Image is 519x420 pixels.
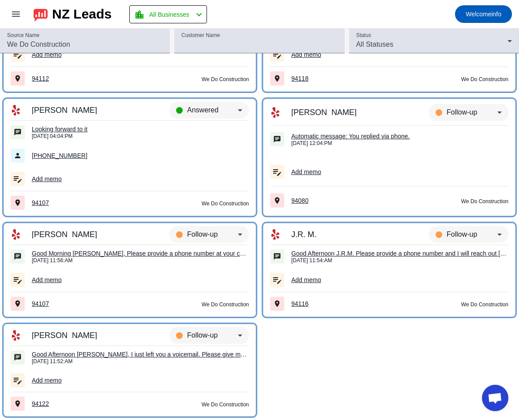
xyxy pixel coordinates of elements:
span: Follow-up [187,331,218,339]
img: logo [34,7,48,22]
span: All Businesses [149,8,189,21]
div: We Do Construction [149,401,249,409]
div: [PERSON_NAME] [32,106,140,114]
input: We Do Construction [7,39,163,50]
button: Welcomeinfo [455,5,512,23]
div: 94116 [291,298,400,309]
div: Add memo [291,274,508,286]
div: 94118 [291,73,400,84]
div: 94107 [32,298,140,309]
span: Welcome [466,11,491,18]
div: [DATE] 04:04:PM [32,133,249,139]
div: Looking forward to it [32,125,249,133]
a: Open chat [482,385,508,411]
div: Add memo [32,274,249,286]
span: Follow-up [447,230,477,238]
div: Add memo [32,375,249,386]
mat-icon: Yelp [270,107,281,118]
div: We Do Construction [409,75,508,83]
mat-icon: menu [11,9,21,19]
mat-label: Source Name [7,33,39,38]
div: Automatic message: You replied via phone. [291,132,508,140]
div: We Do Construction [149,301,249,308]
div: We Do Construction [409,197,508,205]
span: All Statuses [356,41,393,48]
div: 94107 [32,197,140,208]
div: Add memo [32,173,249,185]
div: [DATE] 11:56:AM [32,257,249,264]
mat-icon: Yelp [11,330,21,341]
mat-icon: chevron_left [194,9,204,20]
div: 94112 [32,73,140,84]
mat-icon: Yelp [11,105,21,115]
div: [DATE] 11:52:AM [32,358,249,364]
div: Good Afternoon [PERSON_NAME], I just left you a voicemail. Please give me a call back at [PHONE_N... [32,350,249,358]
div: [PERSON_NAME] [32,230,140,238]
div: We Do Construction [409,301,508,308]
div: We Do Construction [149,200,249,208]
div: [PERSON_NAME] [291,108,400,116]
div: Add memo [291,166,508,178]
span: Follow-up [447,108,477,116]
div: [PERSON_NAME] [32,331,140,339]
span: Answered [187,106,218,114]
div: [DATE] 12:04:PM [291,140,508,146]
div: Good Morning [PERSON_NAME], Please provide a phone number at your convenience and I will reach ou... [32,249,249,257]
div: Good Afternoon J.R.M. Please provide a phone number and I will reach out [DATE] to discuss your p... [291,249,508,257]
div: J.R. M. [291,230,400,238]
a: [PHONE_NUMBER] [32,150,87,161]
mat-icon: location_city [134,9,145,20]
div: 94080 [291,195,400,206]
mat-label: Status [356,33,371,38]
mat-icon: Yelp [11,229,21,240]
button: All Businesses [129,5,207,23]
div: Add memo [32,49,249,60]
span: Follow-up [187,230,218,238]
div: We Do Construction [149,75,249,83]
span: info [466,8,501,20]
div: [DATE] 11:54:AM [291,257,508,264]
div: NZ Leads [52,8,112,20]
mat-label: Customer Name [181,33,220,38]
mat-icon: Yelp [270,229,281,240]
div: Add memo [291,49,508,60]
div: 94122 [32,398,140,409]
